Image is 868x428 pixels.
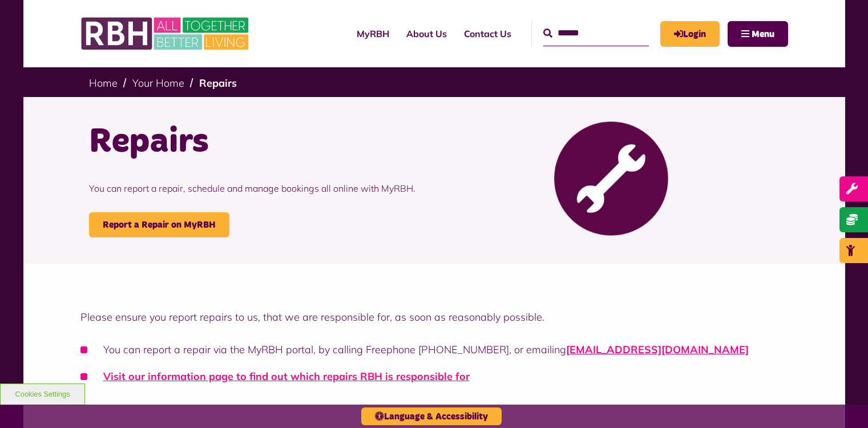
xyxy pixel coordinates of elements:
a: Visit our information page to find out which repairs RBH is responsible for [103,370,470,383]
a: [EMAIL_ADDRESS][DOMAIN_NAME] [566,343,749,356]
a: Your Home [132,76,184,90]
a: Report a Repair on MyRBH [89,212,229,237]
iframe: Netcall Web Assistant for live chat [817,377,868,428]
li: You can report a repair via the MyRBH portal, by calling Freephone [PHONE_NUMBER], or emailing [80,342,788,357]
p: Please ensure you report repairs to us, that we are responsible for, as soon as reasonably possible. [80,309,788,325]
a: Home [89,76,118,90]
a: MyRBH [660,21,720,47]
img: Report Repair [554,122,668,236]
span: Menu [752,30,774,39]
p: You can report a repair, schedule and manage bookings all online with MyRBH. [89,164,426,212]
a: MyRBH [348,18,398,49]
button: Navigation [728,21,788,47]
a: About Us [398,18,455,49]
h1: Repairs [89,120,426,164]
img: RBH [80,11,252,56]
a: Contact Us [455,18,520,49]
a: Repairs [199,76,237,90]
button: Language & Accessibility [361,407,502,425]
